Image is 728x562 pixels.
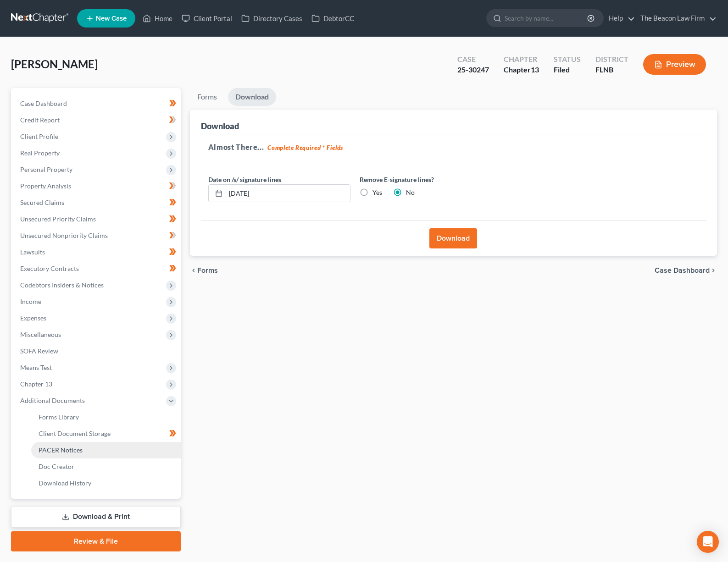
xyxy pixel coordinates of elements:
[636,10,717,27] a: The Beacon Law Firm
[697,531,719,553] div: Open Intercom Messenger
[595,65,628,75] div: FLNB
[20,116,60,124] span: Credit Report
[710,267,717,274] i: chevron_right
[13,194,181,211] a: Secured Claims
[39,430,111,437] span: Client Document Storage
[177,10,237,27] a: Client Portal
[20,264,79,272] span: Executory Contracts
[11,531,181,551] a: Review & File
[504,65,539,75] div: Chapter
[457,54,489,65] div: Case
[20,380,52,388] span: Chapter 13
[20,281,104,289] span: Codebtors Insiders & Notices
[20,198,64,206] span: Secured Claims
[20,314,46,322] span: Expenses
[20,165,72,173] span: Personal Property
[11,57,98,71] span: [PERSON_NAME]
[655,267,710,274] span: Case Dashboard
[531,65,539,74] span: 13
[406,188,415,197] label: No
[96,15,127,22] span: New Case
[39,413,79,421] span: Forms Library
[20,132,58,140] span: Client Profile
[505,10,589,27] input: Search by name...
[554,54,581,65] div: Status
[372,188,382,197] label: Yes
[31,442,181,458] a: PACER Notices
[39,463,74,470] span: Doc Creator
[11,506,181,528] a: Download & Print
[655,267,717,274] a: Case Dashboard chevron_right
[190,88,224,106] a: Forms
[31,409,181,425] a: Forms Library
[504,54,539,65] div: Chapter
[20,99,67,107] span: Case Dashboard
[13,343,181,359] a: SOFA Review
[20,149,60,157] span: Real Property
[643,54,706,75] button: Preview
[237,10,307,27] a: Directory Cases
[31,458,181,475] a: Doc Creator
[208,175,281,184] label: Date on /s/ signature lines
[13,244,181,260] a: Lawsuits
[554,65,581,75] div: Filed
[604,10,635,27] a: Help
[13,211,181,227] a: Unsecured Priority Claims
[13,95,181,112] a: Case Dashboard
[208,142,699,153] h5: Almost There...
[39,446,83,454] span: PACER Notices
[429,228,477,248] button: Download
[31,475,181,491] a: Download History
[13,227,181,244] a: Unsecured Nonpriority Claims
[20,215,96,223] span: Unsecured Priority Claims
[20,347,58,355] span: SOFA Review
[307,10,359,27] a: DebtorCC
[226,185,350,202] input: MM/DD/YYYY
[20,331,61,338] span: Miscellaneous
[267,144,343,151] strong: Complete Required * Fields
[457,65,489,75] div: 25-30247
[201,121,239,132] div: Download
[360,175,502,184] label: Remove E-signature lines?
[595,54,628,65] div: District
[20,248,45,256] span: Lawsuits
[13,260,181,277] a: Executory Contracts
[39,479,91,487] span: Download History
[20,364,52,371] span: Means Test
[20,397,85,404] span: Additional Documents
[20,298,41,305] span: Income
[138,10,177,27] a: Home
[31,425,181,442] a: Client Document Storage
[20,231,108,239] span: Unsecured Nonpriority Claims
[13,178,181,194] a: Property Analysis
[13,112,181,128] a: Credit Report
[20,182,71,190] span: Property Analysis
[190,267,197,274] i: chevron_left
[190,267,230,274] button: chevron_left Forms
[228,88,276,106] a: Download
[197,267,218,274] span: Forms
